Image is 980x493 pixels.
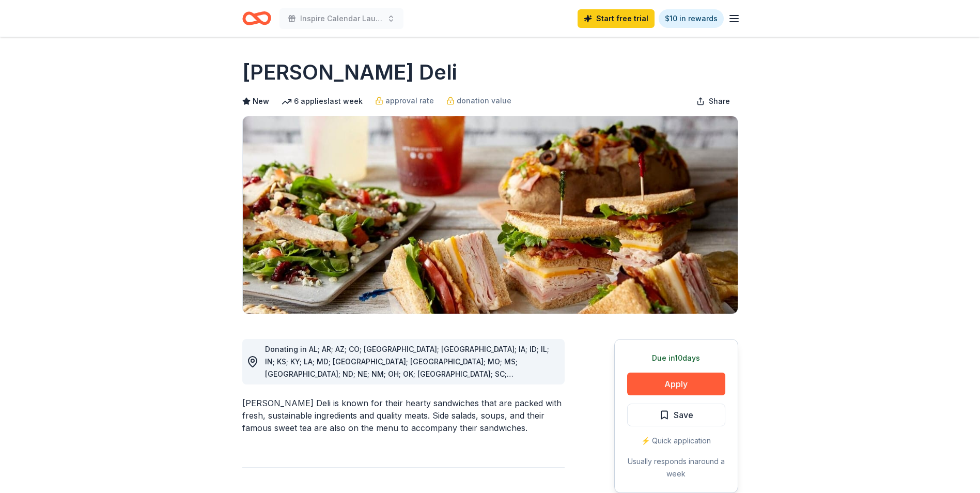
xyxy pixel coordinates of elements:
a: $10 in rewards [659,9,724,28]
span: Share [709,95,730,107]
button: Inspire Calendar Launch [279,8,403,29]
h1: [PERSON_NAME] Deli [242,58,457,87]
button: Apply [627,373,725,395]
div: Usually responds in around a week [627,455,725,480]
span: New [253,95,269,107]
img: Image for McAlister's Deli [243,116,738,314]
a: donation value [446,95,511,107]
a: approval rate [375,95,434,107]
span: donation value [457,95,511,107]
button: Save [627,404,725,426]
span: Save [674,408,693,422]
span: Donating in AL; AR; AZ; CO; [GEOGRAPHIC_DATA]; [GEOGRAPHIC_DATA]; IA; ID; IL; IN; KS; KY; LA; MD;... [265,345,549,391]
button: Share [688,91,738,112]
span: approval rate [385,95,434,107]
div: [PERSON_NAME] Deli is known for their hearty sandwiches that are packed with fresh, sustainable i... [242,397,565,434]
span: Inspire Calendar Launch [300,12,383,25]
div: Due in 10 days [627,352,725,364]
a: Start free trial [578,9,655,28]
a: Home [242,6,271,30]
div: 6 applies last week [282,95,363,107]
div: ⚡️ Quick application [627,435,725,447]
